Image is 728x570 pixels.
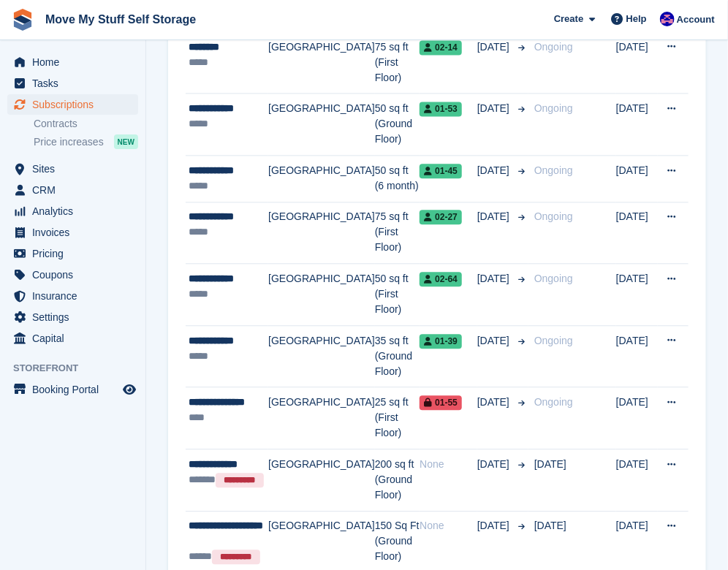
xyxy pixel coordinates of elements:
a: menu [7,328,138,349]
span: [DATE] [477,333,512,349]
td: [DATE] [616,264,658,326]
td: [DATE] [616,31,658,94]
span: Ongoing [534,273,573,284]
a: menu [7,286,138,306]
span: [DATE] [477,518,512,533]
span: Tasks [32,73,120,94]
span: Settings [32,307,120,327]
img: Jade Whetnall [660,12,675,26]
span: Sites [32,159,120,179]
a: menu [7,94,138,115]
span: Invoices [32,222,120,243]
a: menu [7,379,138,400]
img: stora-icon-8386f47178a22dfd0bd8f6a31ec36ba5ce8667c1dd55bd0f319d3a0aa187defe.svg [12,9,34,31]
span: [DATE] [534,520,566,531]
span: Insurance [32,286,120,306]
td: [DATE] [616,202,658,264]
span: [DATE] [477,101,512,116]
td: [DATE] [616,94,658,156]
span: Pricing [32,243,120,264]
td: [DATE] [616,325,658,387]
td: 200 sq ft (Ground Floor) [375,449,420,512]
span: Storefront [13,361,145,376]
a: Contracts [34,117,138,131]
span: [DATE] [477,395,512,410]
span: Ongoing [534,41,573,53]
span: Subscriptions [32,94,120,115]
span: Capital [32,328,120,349]
a: menu [7,73,138,94]
a: menu [7,159,138,179]
span: 01-45 [420,164,462,178]
a: menu [7,222,138,243]
td: [GEOGRAPHIC_DATA] [268,94,375,156]
td: [DATE] [616,156,658,202]
span: Price increases [34,135,104,149]
span: Coupons [32,265,120,285]
td: [GEOGRAPHIC_DATA] [268,449,375,512]
a: Price increases NEW [34,134,138,150]
td: [GEOGRAPHIC_DATA] [268,202,375,264]
span: 01-55 [420,395,462,410]
td: 50 sq ft (First Floor) [375,264,420,326]
span: Booking Portal [32,379,120,400]
span: Account [677,12,715,27]
a: menu [7,243,138,264]
td: 75 sq ft (First Floor) [375,202,420,264]
span: 01-53 [420,102,462,116]
span: 02-27 [420,210,462,224]
a: Move My Stuff Self Storage [39,7,202,31]
span: [DATE] [477,209,512,224]
a: menu [7,265,138,285]
td: [GEOGRAPHIC_DATA] [268,325,375,387]
span: Ongoing [534,102,573,114]
span: [DATE] [477,39,512,55]
span: [DATE] [477,271,512,286]
div: NEW [114,134,138,149]
span: Create [554,12,583,26]
td: [GEOGRAPHIC_DATA] [268,264,375,326]
span: Ongoing [534,396,573,408]
a: Preview store [121,381,138,398]
a: menu [7,307,138,327]
span: [DATE] [477,457,512,472]
td: [GEOGRAPHIC_DATA] [268,387,375,449]
td: 35 sq ft (Ground Floor) [375,325,420,387]
td: [GEOGRAPHIC_DATA] [268,31,375,94]
span: 01-39 [420,334,462,349]
a: menu [7,52,138,72]
span: Ongoing [534,210,573,222]
span: Home [32,52,120,72]
td: 50 sq ft (6 month) [375,156,420,202]
td: [DATE] [616,387,658,449]
span: Ongoing [534,164,573,176]
td: 75 sq ft (First Floor) [375,31,420,94]
span: Help [626,12,647,26]
span: [DATE] [477,163,512,178]
div: None [420,457,477,472]
a: menu [7,180,138,200]
span: [DATE] [534,458,566,470]
span: CRM [32,180,120,200]
td: 50 sq ft (Ground Floor) [375,94,420,156]
a: menu [7,201,138,221]
span: 02-64 [420,272,462,286]
span: 02-14 [420,40,462,55]
td: [DATE] [616,449,658,512]
td: 25 sq ft (First Floor) [375,387,420,449]
span: Analytics [32,201,120,221]
span: Ongoing [534,335,573,346]
div: None [420,518,477,533]
td: [GEOGRAPHIC_DATA] [268,156,375,202]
